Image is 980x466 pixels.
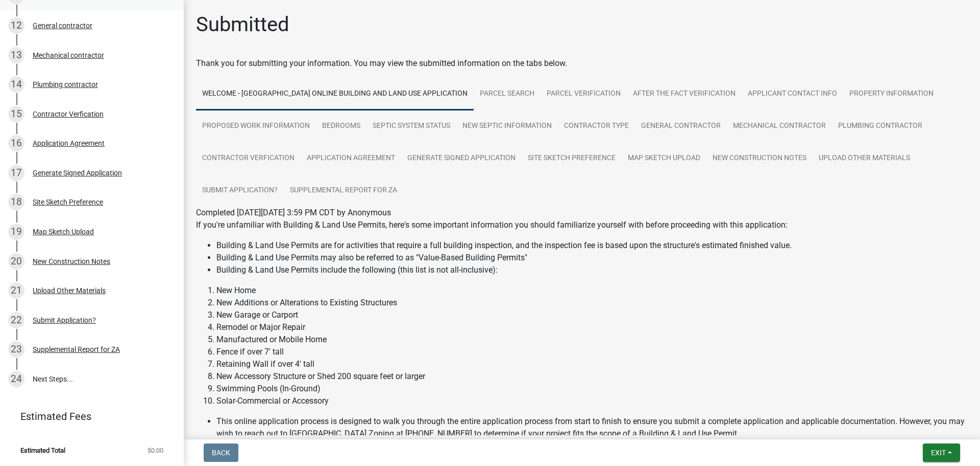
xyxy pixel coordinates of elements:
[635,110,727,143] a: General contractor
[33,22,92,29] div: General contractor
[8,47,24,63] div: 13
[33,287,106,294] div: Upload Other Materials
[33,258,110,265] div: New Construction Notes
[20,447,65,454] span: Estimated Total
[541,78,627,110] a: Parcel Verification
[216,395,968,407] li: Solar-Commercial or Accessory
[843,78,940,110] a: Property Information
[8,76,24,93] div: 14
[33,228,94,235] div: Map Sketch Upload
[33,317,96,324] div: Submit Application?
[706,142,813,175] a: New Construction Notes
[216,284,968,297] li: New Home
[558,110,635,143] a: Contractor Type
[216,297,968,309] li: New Additions or Alterations to Existing Structures
[196,110,316,143] a: Proposed Work Information
[216,415,968,440] li: This online application process is designed to walk you through the entire application process fr...
[33,81,98,88] div: Plumbing contractor
[196,12,289,37] h1: Submitted
[923,443,960,462] button: Exit
[832,110,928,143] a: Plumbing contractor
[8,165,24,181] div: 17
[8,194,24,210] div: 18
[216,252,968,264] li: Building & Land Use Permits may also be referred to as "Value-Based Building Permits"
[33,198,103,206] div: Site Sketch Preference
[456,110,558,143] a: New Septic Information
[148,447,163,454] span: $0.00
[301,142,401,175] a: Application Agreement
[401,142,522,175] a: Generate Signed Application
[8,135,24,151] div: 16
[8,312,24,328] div: 22
[196,174,284,207] a: Submit Application?
[212,449,230,457] span: Back
[216,264,968,276] li: Building & Land Use Permits include the following (this list is not all-inclusive):
[931,449,946,457] span: Exit
[216,346,968,358] li: Fence if over 7' tall
[33,110,104,118] div: Contractor Verfication
[196,57,968,70] div: Thank you for submitting your information. You may view the submitted information on the tabs below.
[196,208,391,217] span: Completed [DATE][DATE] 3:59 PM CDT by Anonymous
[284,174,403,207] a: Supplemental Report for ZA
[33,52,104,59] div: Mechanical contractor
[216,321,968,334] li: Remodel or Major Repair
[366,110,456,143] a: Septic System Status
[33,140,105,147] div: Application Agreement
[196,78,474,110] a: Welcome - [GEOGRAPHIC_DATA] Online Building and Land Use Application
[622,142,706,175] a: Map Sketch Upload
[216,358,968,370] li: Retaining Wall if over 4' tall
[316,110,366,143] a: Bedrooms
[474,78,541,110] a: Parcel search
[216,239,968,252] li: Building & Land Use Permits are for activities that require a full building inspection, and the i...
[742,78,843,110] a: Applicant Contact Info
[8,106,24,122] div: 15
[33,169,122,176] div: Generate Signed Application
[8,17,24,34] div: 12
[196,142,301,175] a: Contractor Verfication
[8,341,24,358] div: 23
[216,370,968,383] li: New Accessory Structure or Shed 200 square feet or larger
[627,78,742,110] a: After the Fact Verification
[8,371,24,387] div: 24
[216,383,968,395] li: Swimming Pools (In-Ground)
[216,334,968,346] li: Manufactured or Mobile Home
[216,309,968,321] li: New Garage or Carport
[204,443,238,462] button: Back
[813,142,916,175] a: Upload Other Materials
[33,346,120,353] div: Supplemental Report for ZA
[8,406,167,427] a: Estimated Fees
[196,219,968,231] p: If you're unfamiliar with Building & Land Use Permits, here's some important information you shou...
[8,224,24,240] div: 19
[727,110,832,143] a: Mechanical contractor
[522,142,622,175] a: Site Sketch Preference
[8,253,24,270] div: 20
[8,282,24,299] div: 21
